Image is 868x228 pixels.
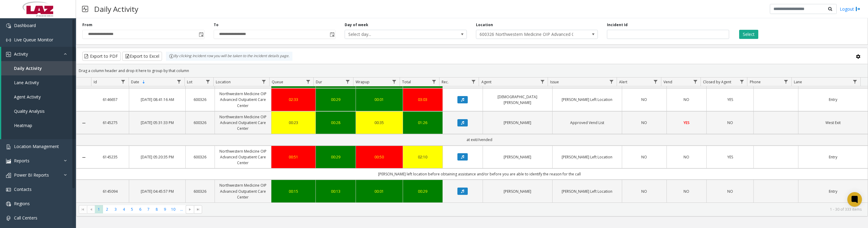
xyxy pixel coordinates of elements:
span: Reports [14,158,29,164]
a: 00:29 [319,97,352,102]
span: Page 6 [136,205,144,213]
button: Select [739,30,758,39]
a: Dur Filter Menu [343,78,352,86]
a: Northwestern Medicine OIP Advanced Outpatient Care Center [219,148,267,166]
span: Page 5 [128,205,136,213]
a: Approved Vend List [556,120,618,126]
label: To [214,22,219,28]
a: NO [626,120,663,126]
a: [PERSON_NAME] [487,120,549,126]
span: Heatmap [14,123,32,128]
a: [PERSON_NAME] Left Location [556,97,618,102]
img: 'icon' [6,216,11,221]
a: 600326 [189,154,211,160]
a: 02:10 [407,154,439,160]
kendo-pager-info: 1 - 30 of 333 items [206,207,862,212]
a: Logout [840,6,860,12]
a: Lane Filter Menu [851,78,859,86]
span: YES [727,97,733,102]
a: NO [670,154,703,160]
span: Dur [316,79,322,85]
a: Agent Activity [1,90,76,104]
span: Vend [663,79,672,85]
span: Toggle popup [198,30,204,39]
a: 6146657 [95,97,126,102]
span: Page 11 [177,205,186,213]
span: 600326 Northwestern Medicine OIP Advanced Outpatient Care Center [476,30,573,39]
span: Phone [750,79,761,85]
a: Collapse Details [76,121,91,126]
img: 'icon' [6,144,11,149]
label: Incident Id [607,22,628,28]
a: Rec. Filter Menu [469,78,477,86]
div: 00:23 [275,120,312,126]
a: 00:50 [360,154,399,160]
a: 01:26 [407,120,439,126]
span: Lane Activity [14,80,39,85]
div: 00:15 [275,188,312,194]
a: Issue Filter Menu [607,78,615,86]
img: 'icon' [6,52,11,57]
span: Lane [794,79,802,85]
a: NO [626,154,663,160]
a: [PERSON_NAME] [487,188,549,194]
a: [PERSON_NAME] Left Location [556,154,618,160]
a: 6145275 [95,120,126,126]
a: [PERSON_NAME] Left Location [556,188,618,194]
span: YES [727,154,733,160]
a: 00:35 [360,120,399,126]
span: Queue [272,79,283,85]
label: Day of week [345,22,368,28]
a: 00:29 [319,154,352,160]
a: Lot Filter Menu [204,78,212,86]
a: [DATE] 04:45:57 PM [133,188,182,194]
a: Northwestern Medicine OIP Advanced Outpatient Care Center [219,91,267,109]
img: 'icon' [6,38,11,43]
div: Data table [76,78,868,202]
a: 6145094 [95,188,126,194]
div: Drag a column header and drop it here to group by that column [76,65,868,76]
a: 00:29 [407,188,439,194]
span: Location Management [14,143,59,149]
a: 02:33 [275,97,312,102]
a: Daily Activity [1,61,76,75]
span: Sortable [141,80,146,85]
img: logout [856,6,860,12]
span: Page 9 [161,205,169,213]
a: Total Filter Menu [430,78,438,86]
a: Entry [802,97,864,102]
a: 00:13 [319,188,352,194]
label: Location [476,22,493,28]
a: 00:01 [360,188,399,194]
span: Call Centers [14,215,37,221]
a: Agent Filter Menu [538,78,546,86]
a: Heatmap [1,118,76,133]
span: Power BI Reports [14,172,49,178]
img: 'icon' [6,187,11,192]
a: Northwestern Medicine OIP Advanced Outpatient Care Center [219,182,267,200]
span: YES [684,120,690,125]
a: 600326 [189,97,211,102]
span: Page 7 [144,205,153,213]
span: Page 10 [169,205,177,213]
a: Entry [802,188,864,194]
a: Quality Analysis [1,104,76,118]
img: infoIcon.svg [169,54,174,59]
span: NO [684,189,689,194]
span: Date [131,79,139,85]
a: Wrapup Filter Menu [390,78,398,86]
img: 'icon' [6,173,11,178]
span: Contacts [14,186,32,192]
a: 6145235 [95,154,126,160]
a: [DATE] 05:31:33 PM [133,120,182,126]
a: Date Filter Menu [175,78,183,86]
img: pageIcon [82,2,88,16]
a: [DATE] 08:41:16 AM [133,97,182,102]
a: 03:03 [407,97,439,102]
